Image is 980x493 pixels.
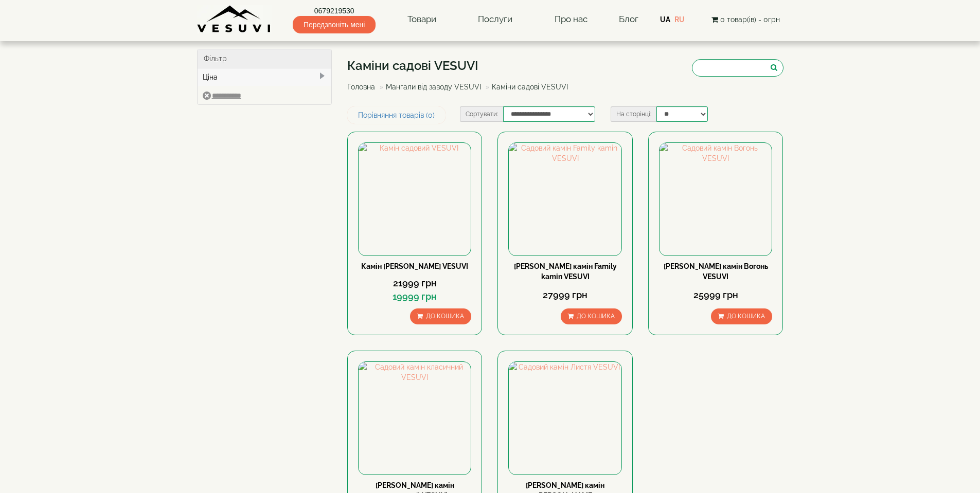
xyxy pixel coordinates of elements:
[397,8,447,31] a: Товари
[708,14,783,25] button: 0 товар(ів) - 0грн
[293,16,376,33] span: Передзвоніть мені
[359,362,471,474] img: Садовий камін класичний VESUVI
[460,106,503,122] label: Сортувати:
[197,5,272,33] img: Завод VESUVI
[509,143,621,255] img: Садовий камін Family kamin VESUVI
[426,313,464,320] span: До кошика
[577,313,615,320] span: До кошика
[358,277,471,290] div: 21999 грн
[514,262,617,281] a: [PERSON_NAME] камін Family kamin VESUVI
[619,14,638,24] a: Блог
[660,15,670,24] a: UA
[660,143,772,255] img: Садовий камін Вогонь VESUVI
[508,288,621,302] div: 27999 грн
[509,362,621,474] img: Садовий камін Листя VESUVI
[361,262,468,270] a: Камін [PERSON_NAME] VESUVI
[347,106,446,124] a: Порівняння товарів (0)
[347,83,375,91] a: Головна
[359,143,471,255] img: Камін садовий VESUVI
[611,106,656,122] label: На сторінці:
[720,15,780,24] span: 0 товар(ів) - 0грн
[727,313,765,320] span: До кошика
[358,290,471,303] div: 19999 грн
[386,83,481,91] a: Мангали від заводу VESUVI
[711,308,772,324] button: До кошика
[347,59,576,72] h1: Каміни садові VESUVI
[293,6,376,16] a: 0679219530
[664,262,768,281] a: [PERSON_NAME] камін Вогонь VESUVI
[410,308,471,324] button: До кошика
[198,68,332,86] div: Ціна
[674,15,685,24] a: RU
[659,288,772,302] div: 25999 грн
[468,8,523,31] a: Послуги
[561,308,622,324] button: До кошика
[198,49,332,68] div: Фільтр
[483,82,568,92] li: Каміни садові VESUVI
[544,8,598,31] a: Про нас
